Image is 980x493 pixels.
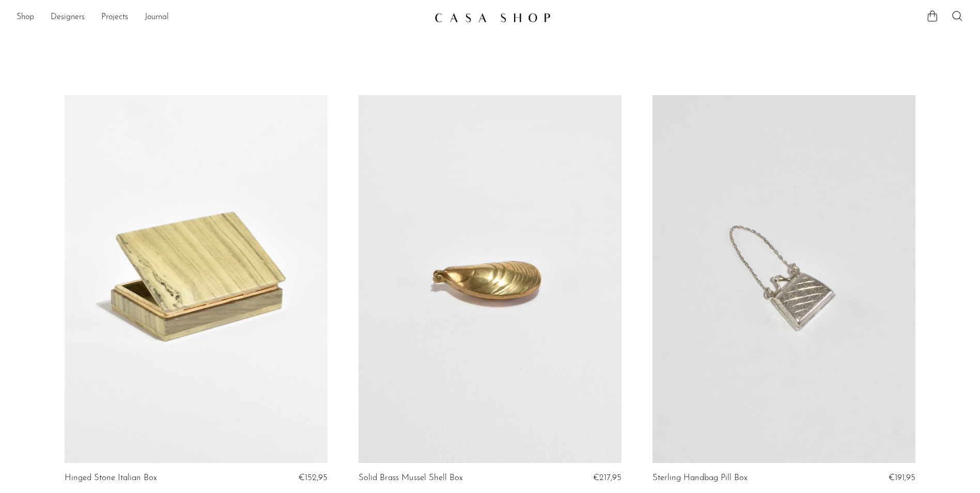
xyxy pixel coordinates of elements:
a: Solid Brass Mussel Shell Box [359,473,463,483]
span: €191,95 [889,473,915,482]
a: Projects [101,11,128,24]
span: €152,95 [299,473,328,482]
a: Journal [145,11,169,24]
a: Designers [51,11,85,24]
span: €217,95 [593,473,621,482]
a: Sterling Handbag Pill Box [652,473,748,483]
a: Hinged Stone Italian Box [65,473,157,483]
a: Shop [17,11,34,24]
nav: Desktop navigation [17,9,426,26]
ul: NEW HEADER MENU [17,9,426,26]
